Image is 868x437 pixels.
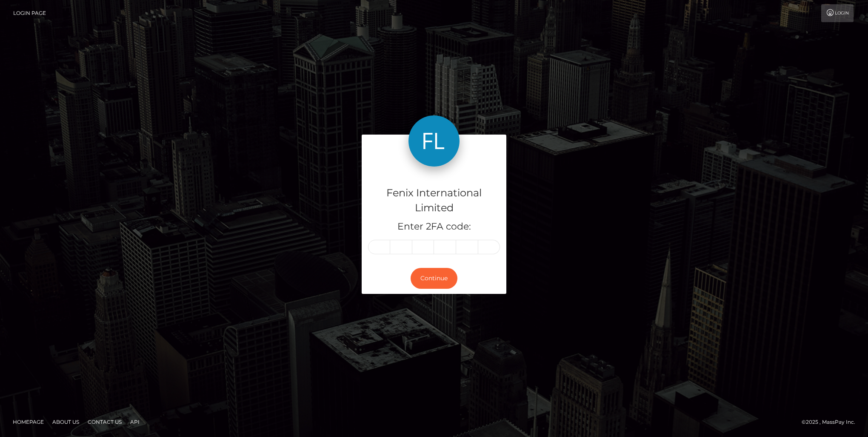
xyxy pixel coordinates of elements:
button: Continue [411,268,457,289]
a: About Us [49,415,83,428]
a: Login Page [13,4,46,22]
a: Login [821,4,854,22]
div: © 2025 , MassPay Inc. [802,417,862,427]
a: API [127,415,143,428]
h5: Enter 2FA code: [368,220,500,233]
a: Contact Us [84,415,125,428]
a: Homepage [9,415,47,428]
img: Fenix International Limited [408,115,460,167]
h4: Fenix International Limited [368,186,500,216]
